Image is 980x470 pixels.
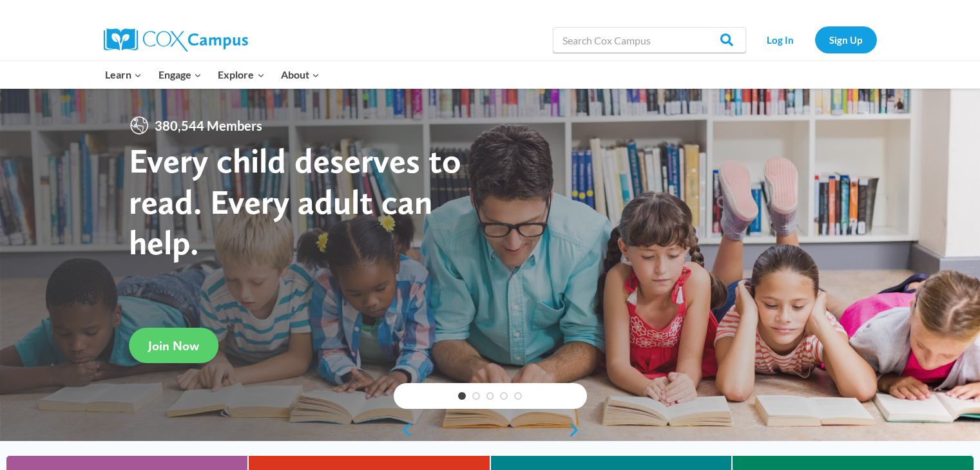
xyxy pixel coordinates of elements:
[394,422,413,438] a: previous
[458,392,466,400] a: 1
[753,26,877,53] nav: Secondary Navigation
[500,392,508,400] a: 4
[129,328,218,363] a: Join Now
[97,61,328,88] nav: Primary Navigation
[104,28,248,52] img: Cox Campus
[218,66,264,83] span: Explore
[486,392,494,400] a: 3
[472,392,480,400] a: 2
[753,26,809,53] a: Log In
[129,140,461,263] strong: Every child deserves to read. Every adult can help.
[149,115,267,136] span: 380,544 Members
[281,66,320,83] span: About
[159,66,202,83] span: Engage
[815,26,877,53] a: Sign Up
[394,417,587,443] div: content slider buttons
[148,338,199,353] span: Join Now
[514,392,522,400] a: 5
[553,27,746,53] input: Search Cox Campus
[105,66,142,83] span: Learn
[568,422,587,438] a: next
